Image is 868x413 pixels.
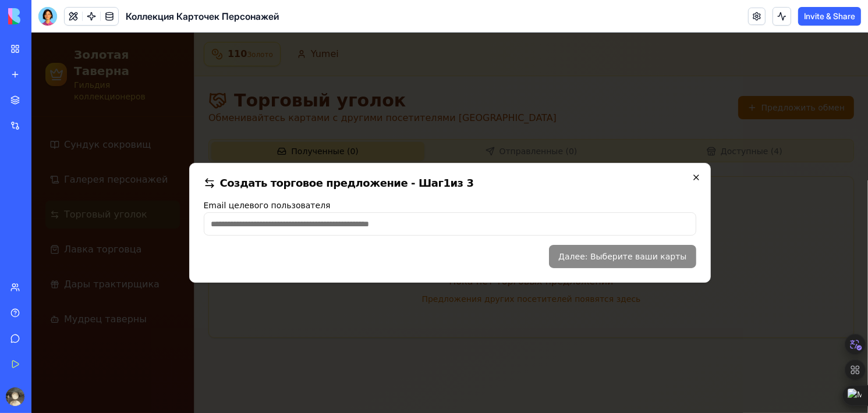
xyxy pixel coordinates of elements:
[804,11,855,21] monica-translate-translate: Invite & Share
[8,8,80,24] img: logo
[126,10,279,22] monica-translate-translate: Коллекция Карточек Персонажей
[172,145,665,156] h2: Создать торговое предложение - Шаг 1 из 3
[6,387,24,406] img: ACg8ocK_Hy3fseqdNbT9DcK0Xmuy47oE56y91T3jmVGYOBwJ21s92lerpw=s96-c
[172,168,299,177] label: Email целевого пользователя
[798,7,861,26] button: Invite & Share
